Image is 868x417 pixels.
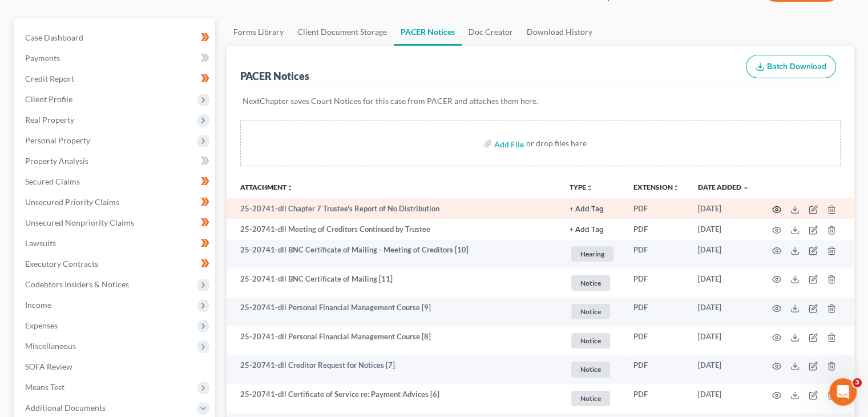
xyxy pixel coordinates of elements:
[689,355,758,384] td: [DATE]
[25,177,80,186] span: Secured Claims
[16,27,215,48] a: Case Dashboard
[526,138,587,149] div: or drop files here
[571,362,610,377] span: Notice
[689,384,758,413] td: [DATE]
[25,259,98,268] span: Executory Contracts
[25,382,64,392] span: Means Test
[25,300,51,310] span: Income
[25,53,60,63] span: Payments
[570,360,615,379] a: Notice
[570,274,615,292] a: Notice
[624,298,689,327] td: PDF
[624,240,689,269] td: PDF
[571,304,610,319] span: Notice
[25,156,88,166] span: Property Analysis
[570,206,604,213] button: + Add Tag
[240,69,309,83] div: PACER Notices
[16,48,215,69] a: Payments
[742,185,749,191] i: expand_more
[227,384,560,413] td: 25-20741-dll Certificate of Service re: Payment Advices [6]
[25,341,76,351] span: Miscellaneous
[16,254,215,274] a: Executory Contracts
[227,268,560,298] td: 25-20741-dll BNC Certificate of Mailing [11]
[571,333,610,348] span: Notice
[240,183,293,191] a: Attachmentunfold_more
[25,218,134,227] span: Unsecured Nonpriority Claims
[689,268,758,298] td: [DATE]
[227,240,560,269] td: 25-20741-dll BNC Certificate of Mailing - Meeting of Creditors [10]
[243,95,838,107] p: NextChapter saves Court Notices for this case from PACER and attaches them here.
[462,18,520,46] a: Doc Creator
[829,378,857,406] iframe: Intercom live chat
[689,219,758,239] td: [DATE]
[570,302,615,321] a: Notice
[16,171,215,192] a: Secured Claims
[25,362,72,371] span: SOFA Review
[25,115,74,125] span: Real Property
[624,219,689,239] td: PDF
[570,331,615,350] a: Notice
[16,233,215,254] a: Lawsuits
[586,185,593,191] i: unfold_more
[633,183,680,191] a: Extensionunfold_more
[227,198,560,219] td: 25-20741-dll Chapter 7 Trustee's Report of No Distribution
[227,18,290,46] a: Forms Library
[624,355,689,384] td: PDF
[25,279,129,289] span: Codebtors Insiders & Notices
[25,238,56,248] span: Lawsuits
[25,94,72,104] span: Client Profile
[624,384,689,413] td: PDF
[571,246,613,262] span: Hearing
[16,212,215,233] a: Unsecured Nonpriority Claims
[16,356,215,377] a: SOFA Review
[286,185,293,191] i: unfold_more
[25,33,83,42] span: Case Dashboard
[25,403,106,412] span: Additional Documents
[290,18,394,46] a: Client Document Storage
[16,151,215,171] a: Property Analysis
[571,391,610,406] span: Notice
[767,62,826,71] span: Batch Download
[25,197,119,207] span: Unsecured Priority Claims
[570,389,615,408] a: Notice
[689,198,758,219] td: [DATE]
[673,185,680,191] i: unfold_more
[698,183,749,191] a: Date Added expand_more
[520,18,599,46] a: Download History
[689,298,758,327] td: [DATE]
[16,192,215,212] a: Unsecured Priority Claims
[624,198,689,219] td: PDF
[689,240,758,269] td: [DATE]
[570,224,615,235] a: + Add Tag
[624,268,689,298] td: PDF
[853,378,862,387] span: 3
[570,203,615,214] a: + Add Tag
[570,184,593,191] button: TYPEunfold_more
[227,355,560,384] td: 25-20741-dll Creditor Request for Notices [7]
[571,275,610,291] span: Notice
[227,219,560,239] td: 25-20741-dll Meeting of Creditors Continued by Trustee
[227,298,560,327] td: 25-20741-dll Personal Financial Management Course [9]
[689,326,758,355] td: [DATE]
[25,320,58,330] span: Expenses
[25,74,74,83] span: Credit Report
[570,226,604,234] button: + Add Tag
[570,244,615,263] a: Hearing
[746,55,836,79] button: Batch Download
[394,18,462,46] a: PACER Notices
[16,69,215,89] a: Credit Report
[624,326,689,355] td: PDF
[227,326,560,355] td: 25-20741-dll Personal Financial Management Course [8]
[25,135,90,145] span: Personal Property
